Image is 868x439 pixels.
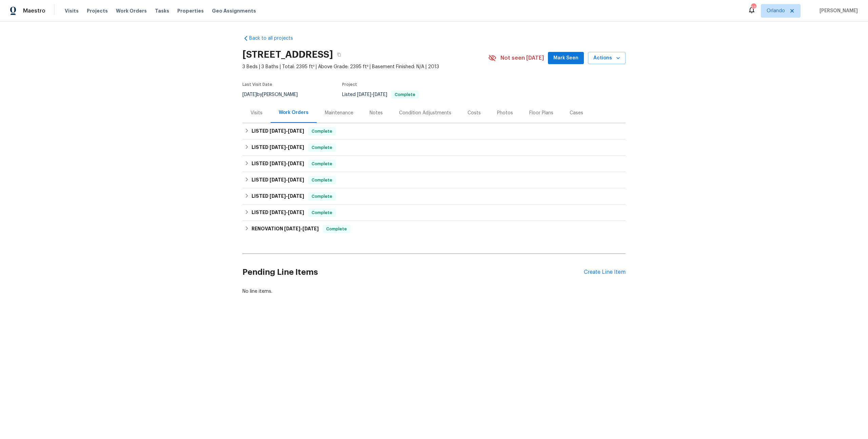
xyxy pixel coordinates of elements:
span: Orlando [767,7,785,14]
div: Create Line Item [584,269,626,275]
span: [DATE] [284,226,300,231]
span: Actions [593,54,620,62]
span: Complete [309,193,335,200]
span: [DATE] [373,92,387,97]
span: Geo Assignments [212,7,256,14]
h6: LISTED [252,192,304,201]
span: Project [342,82,357,87]
div: Work Orders [279,109,309,116]
span: Not seen [DATE] [500,55,544,61]
h6: RENOVATION [252,225,319,233]
span: - [270,210,304,215]
span: [DATE] [270,177,286,182]
div: Notes [370,110,383,116]
div: No line items. [242,288,626,295]
span: Complete [392,93,418,97]
h6: LISTED [252,176,304,184]
h2: Pending Line Items [242,256,584,288]
span: Work Orders [116,7,147,14]
span: - [284,226,319,231]
span: [DATE] [288,145,304,150]
span: [DATE] [288,210,304,215]
span: [DATE] [270,210,286,215]
span: [DATE] [270,161,286,166]
h6: LISTED [252,209,304,217]
span: Visits [65,7,79,14]
h6: LISTED [252,127,304,135]
span: [DATE] [288,177,304,182]
span: 3 Beds | 3 Baths | Total: 2395 ft² | Above Grade: 2395 ft² | Basement Finished: N/A | 2013 [242,63,488,70]
span: Listed [342,92,419,97]
span: - [357,92,387,97]
div: Photos [497,110,513,116]
span: - [270,129,304,133]
span: Maestro [23,7,45,14]
span: [DATE] [270,145,286,150]
span: [DATE] [288,194,304,198]
span: - [270,161,304,166]
button: Actions [588,52,626,64]
div: by [PERSON_NAME] [242,91,306,99]
div: Cases [570,110,583,116]
h2: [STREET_ADDRESS] [242,51,333,58]
span: [DATE] [357,92,371,97]
span: [DATE] [288,161,304,166]
span: [PERSON_NAME] [817,7,858,14]
span: Tasks [155,8,169,13]
span: [DATE] [288,129,304,133]
span: Last Visit Date [242,82,272,87]
span: Complete [323,226,350,232]
div: 23 [751,4,756,11]
span: Complete [309,160,335,167]
span: Properties [177,7,204,14]
div: Condition Adjustments [399,110,451,116]
h6: LISTED [252,144,304,152]
span: - [270,145,304,150]
button: Mark Seen [548,52,584,64]
div: LISTED [DATE]-[DATE]Complete [242,139,626,156]
span: [DATE] [270,194,286,198]
span: Mark Seen [553,54,578,62]
div: LISTED [DATE]-[DATE]Complete [242,205,626,221]
span: Projects [87,7,108,14]
span: Complete [309,128,335,135]
span: - [270,194,304,198]
span: [DATE] [302,226,319,231]
button: Copy Address [333,49,345,61]
span: Complete [309,144,335,151]
div: Costs [468,110,481,116]
a: Back to all projects [242,35,308,42]
span: - [270,177,304,182]
div: Maintenance [325,110,353,116]
div: Floor Plans [529,110,553,116]
span: Complete [309,177,335,184]
span: Complete [309,209,335,216]
div: LISTED [DATE]-[DATE]Complete [242,156,626,172]
span: [DATE] [270,129,286,133]
div: RENOVATION [DATE]-[DATE]Complete [242,221,626,237]
div: LISTED [DATE]-[DATE]Complete [242,172,626,188]
div: LISTED [DATE]-[DATE]Complete [242,123,626,139]
h6: LISTED [252,160,304,168]
div: Visits [251,110,262,116]
div: LISTED [DATE]-[DATE]Complete [242,188,626,205]
span: [DATE] [242,92,257,97]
